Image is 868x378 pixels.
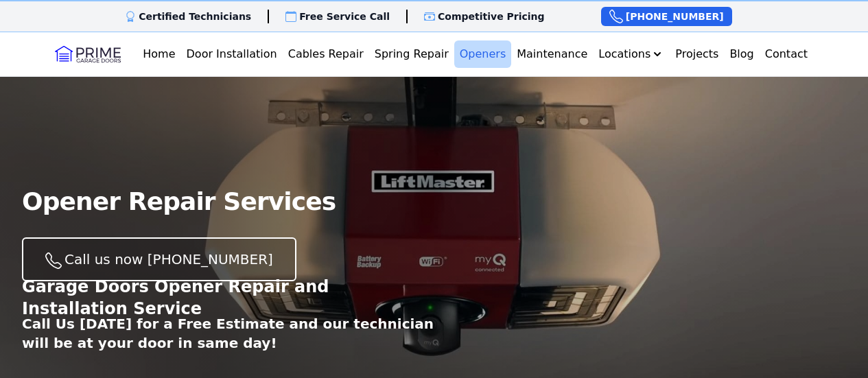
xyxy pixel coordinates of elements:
[369,40,454,68] a: Spring Repair
[55,43,121,65] img: Logo
[139,10,251,23] p: Certified Technicians
[670,40,724,68] a: Projects
[299,10,390,23] p: Free Service Call
[593,40,670,68] button: Locations
[511,40,593,68] a: Maintenance
[724,40,759,68] a: Blog
[438,10,545,23] p: Competitive Pricing
[22,188,336,215] span: Opener Repair Services
[601,7,732,26] a: [PHONE_NUMBER]
[760,40,813,68] a: Contact
[22,237,296,281] a: Call us now [PHONE_NUMBER]
[22,314,434,353] p: Call Us [DATE] for a Free Estimate and our technician will be at your door in same day!
[137,40,180,68] a: Home
[283,40,369,68] a: Cables Repair
[22,276,417,320] p: Garage Doors Opener Repair and Installation Service
[181,40,283,68] a: Door Installation
[454,40,512,68] a: Openers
